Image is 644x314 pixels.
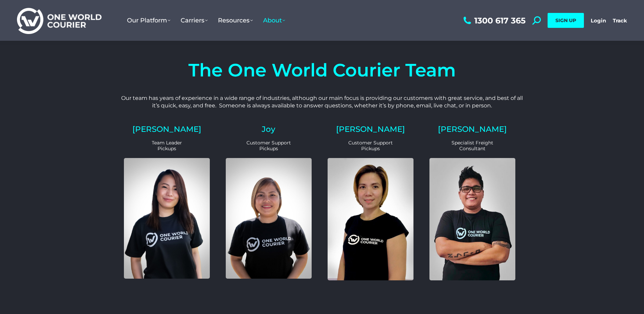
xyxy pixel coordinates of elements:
a: 1300 617 365 [462,16,526,25]
span: About [263,17,285,24]
img: One World Courier [17,7,102,34]
span: Resources [218,17,253,24]
span: SIGN UP [555,17,576,23]
h2: [PERSON_NAME] [124,125,210,133]
a: SIGN UP [548,13,584,28]
a: Carriers [176,10,213,31]
img: Eric Customer Support and Sales [429,158,515,280]
p: Specialist Freight Consultant [429,140,515,152]
p: Customer Support Pickups [328,140,413,152]
span: Carriers [181,17,208,24]
h4: The One World Courier Team [118,61,526,79]
p: Customer Support Pickups [226,140,312,152]
span: Our Platform [127,17,170,24]
a: Login [591,17,606,24]
a: Track [613,17,627,24]
a: Resources [213,10,258,31]
a: [PERSON_NAME] [438,124,507,134]
a: About [258,10,290,31]
h2: [PERSON_NAME] [328,125,413,133]
p: Our team has years of experience in a wide range of industries, although our main focus is provid... [118,94,526,110]
h2: Joy [226,125,312,133]
p: Team Leader Pickups [124,140,210,152]
a: Our Platform [122,10,176,31]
